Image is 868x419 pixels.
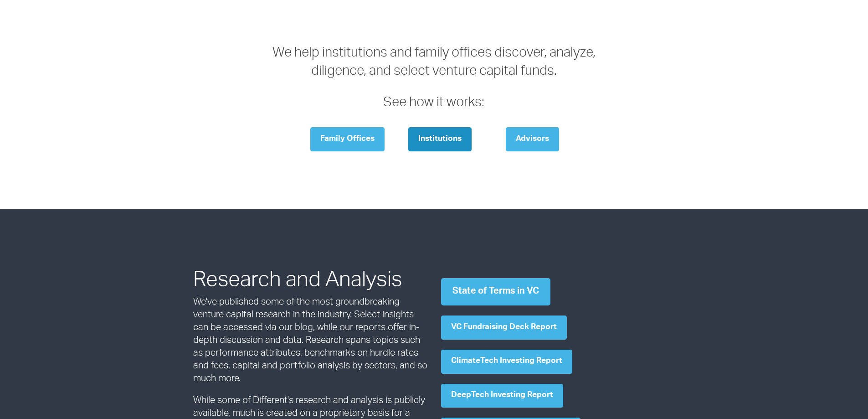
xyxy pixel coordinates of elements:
[310,127,385,151] a: Family Offices
[271,94,597,113] p: See how it works:
[271,45,597,113] h3: We help institutions and family offices discover, analyze, diligence, and select venture capital ...
[193,267,427,296] h2: Research and Analysis
[441,384,563,408] a: DeepTech Investing Report
[441,316,567,340] a: VC Fundraising Deck Report
[441,350,572,374] a: ClimateTech Investing Report
[506,127,559,151] a: Advisors
[441,278,550,305] a: State of Terms in VC
[408,127,472,151] a: Institutions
